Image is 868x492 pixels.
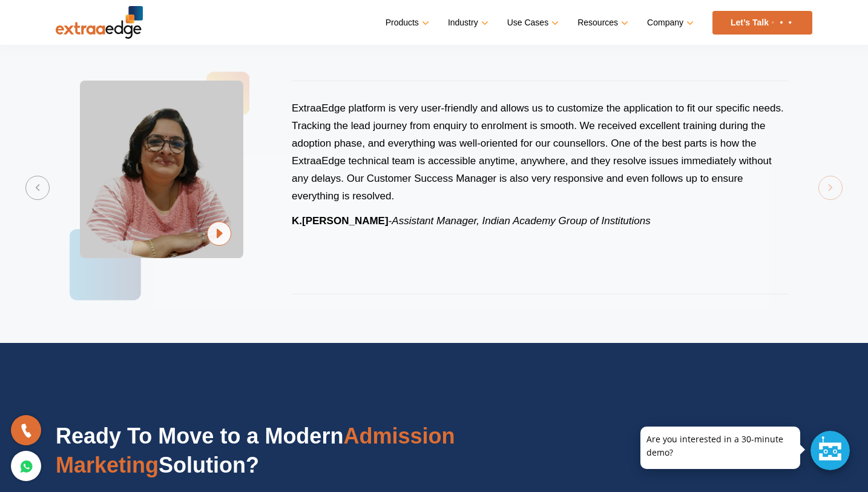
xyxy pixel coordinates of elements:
a: Company [647,14,691,32]
a: Use Cases [507,14,556,32]
a: Industry [448,14,486,32]
h2: Ready To Move to a Modern Solution? [56,422,495,492]
p: ExtraaEdge platform is very user-friendly and allows us to customize the application to fit our s... [292,99,788,205]
button: Previous [25,176,50,200]
strong: K.[PERSON_NAME] [292,215,389,227]
a: Let’s Talk [712,11,812,35]
a: Products [386,14,427,32]
i: Assistant Manager, Indian Academy Group of Institutions [392,215,650,227]
a: Resources [577,14,626,32]
p: - [292,212,788,230]
div: Chat [810,431,850,470]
